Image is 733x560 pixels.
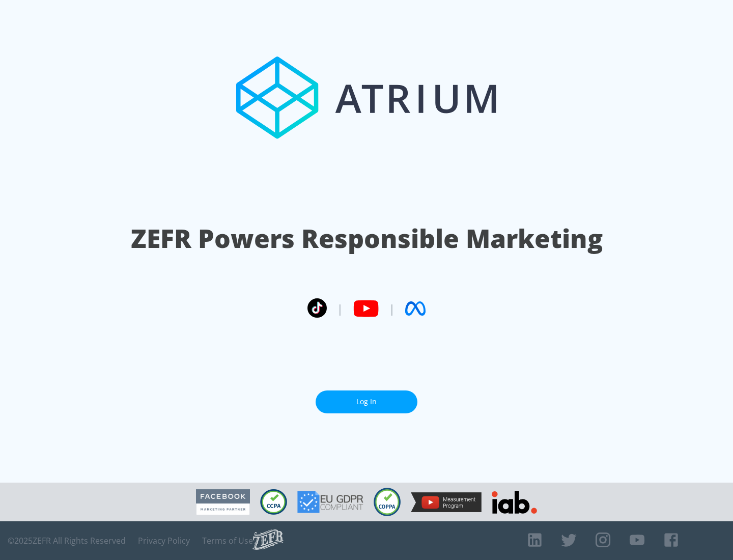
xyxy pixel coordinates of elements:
img: COPPA Compliant [374,488,401,516]
a: Terms of Use [202,536,253,546]
h1: ZEFR Powers Responsible Marketing [131,221,603,256]
img: IAB [492,491,537,514]
span: © 2025 ZEFR All Rights Reserved [8,536,126,546]
img: CCPA Compliant [260,489,287,515]
img: GDPR Compliant [297,491,363,513]
span: | [337,301,343,316]
a: Privacy Policy [138,536,190,546]
span: | [389,301,395,316]
a: Log In [316,390,417,413]
img: YouTube Measurement Program [411,492,482,512]
img: Facebook Marketing Partner [196,489,250,515]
